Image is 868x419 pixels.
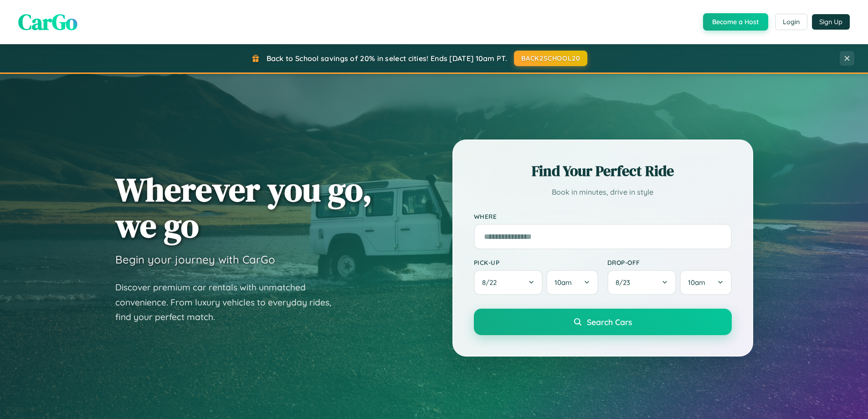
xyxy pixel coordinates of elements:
button: 8/22 [474,270,543,295]
label: Where [474,212,732,220]
h3: Begin your journey with CarGo [115,253,275,266]
button: Become a Host [703,13,768,31]
button: Login [775,14,807,30]
h1: Wherever you go, we go [115,171,372,243]
button: Search Cars [474,309,732,335]
span: CarGo [18,7,77,37]
button: BACK2SCHOOL20 [514,51,587,66]
span: 8 / 22 [482,278,501,287]
button: Sign Up [812,14,850,30]
span: Back to School savings of 20% in select cities! Ends [DATE] 10am PT. [267,54,507,63]
span: 8 / 23 [616,278,635,287]
label: Drop-off [607,259,732,266]
h2: Find Your Perfect Ride [474,161,732,181]
p: Discover premium car rentals with unmatched convenience. From luxury vehicles to everyday rides, ... [115,280,343,325]
p: Book in minutes, drive in style [474,186,732,199]
span: Search Cars [587,317,632,327]
button: 8/23 [607,270,677,295]
span: 10am [688,278,705,287]
label: Pick-up [474,259,598,266]
button: 10am [546,270,598,295]
span: 10am [555,278,572,287]
button: 10am [680,270,731,295]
